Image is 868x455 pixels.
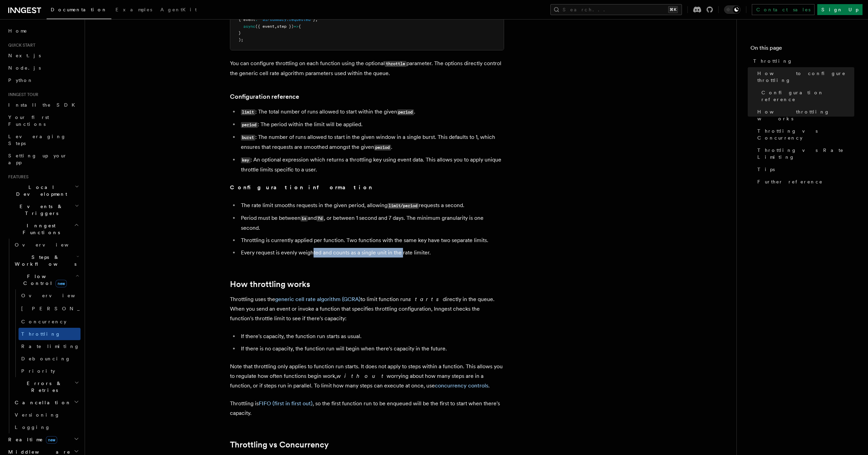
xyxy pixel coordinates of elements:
span: Python [8,77,33,83]
a: Overview [12,239,81,251]
button: Search...⌘K [550,4,682,15]
span: Features [5,174,28,180]
button: Toggle dark mode [724,5,741,14]
span: => [294,24,298,29]
span: Events & Triggers [5,203,75,217]
span: Quick start [5,43,35,48]
a: Rate limiting [19,340,81,352]
span: async [243,24,255,29]
code: throttle [385,61,406,67]
p: Throttling uses the to limit function run directly in the queue. When you send an event or invoke... [230,295,504,323]
span: { event [239,17,255,22]
span: Inngest Functions [5,222,74,236]
h4: On this page [750,44,854,55]
span: How to configure throttling [757,70,854,84]
span: Realtime [5,436,57,443]
a: Tips [755,163,854,176]
span: AgentKit [160,7,197,12]
button: Cancellation [12,396,81,409]
li: If there's capacity, the function run starts as usual. [239,332,504,341]
kbd: ⌘K [668,6,678,13]
span: Your first Functions [8,115,49,127]
a: How throttling works [755,106,854,125]
a: Further reference [755,176,854,188]
span: ); [239,37,243,42]
button: Realtimenew [5,433,81,446]
span: Steps & Workflows [12,254,76,267]
span: Configuration reference [761,89,854,103]
span: Tips [757,166,775,173]
a: Leveraging Steps [5,130,81,149]
a: generic cell rate algorithm (GCRA) [275,296,360,302]
li: : The number of runs allowed to start in the given window in a single burst. This defaults to 1, ... [239,132,504,152]
span: { [298,24,301,29]
span: } [239,31,241,35]
span: Overview [21,293,92,298]
a: Throttling [19,328,81,340]
span: Setting up your app [8,153,67,165]
span: , [274,24,277,29]
span: Inngest tour [5,92,38,97]
button: Steps & Workflows [12,251,81,270]
a: How throttling works [230,279,310,289]
span: Examples [115,7,152,12]
a: Next.js [5,49,81,62]
span: } [313,17,315,22]
span: "ai/summary.requested" [260,17,313,22]
span: Flow Control [12,273,75,287]
a: Concurrency [19,315,81,328]
li: : The period within the limit will be applied. [239,120,504,130]
span: Concurrency [21,319,66,324]
span: new [46,436,57,444]
a: Documentation [47,2,111,19]
code: 7d [317,216,324,221]
a: Contact sales [752,4,815,15]
span: Debouncing [21,356,71,361]
p: Throttling is , so the first function run to be enqueued will be the first to start when there's ... [230,399,504,418]
span: Node.js [8,65,41,71]
code: limit [241,109,255,115]
a: Node.js [5,62,81,74]
li: : The total number of runs allowed to start within the given . [239,107,504,117]
code: 1s [301,216,308,221]
span: Rate limiting [21,344,80,349]
a: Logging [12,421,81,433]
button: Errors & Retries [12,377,81,396]
a: FIFO (first in first out) [259,400,313,407]
li: If there is no capacity, the function run will begin when there's capacity in the future. [239,344,504,354]
p: You can configure throttling on each function using the optional parameter. The options directly ... [230,59,504,78]
a: Debouncing [19,352,81,365]
code: limit/period [388,203,419,209]
li: Period must be between and , or between 1 second and 7 days. The minimum granularity is one second. [239,213,504,233]
li: Throttling is currently applied per function. Two functions with the same key have two separate l... [239,236,504,245]
li: : An optional expression which returns a throttling key using event data. This allows you to appl... [239,155,504,175]
button: Local Development [5,181,81,200]
a: Throttling vs Concurrency [755,125,854,144]
code: key [241,157,250,163]
span: Errors & Retries [12,380,74,394]
strong: Configuration information [230,184,372,191]
a: Versioning [12,409,81,421]
span: Leveraging Steps [8,134,66,146]
code: period [397,109,414,115]
li: Every request is evenly weighted and counts as a single unit in the rate limiter. [239,248,504,258]
span: : [255,17,258,22]
span: Versioning [15,412,60,418]
div: Inngest Functions [5,239,81,433]
span: Further reference [757,178,823,185]
span: Cancellation [12,399,71,406]
span: How throttling works [757,108,854,122]
a: Overview [19,289,81,302]
span: ({ event [255,24,274,29]
span: , [315,17,318,22]
span: Throttling [21,331,61,337]
a: Home [5,25,81,37]
span: Logging [15,424,50,430]
li: The rate limit smooths requests in the given period, allowing requests a second. [239,201,504,211]
button: Flow Controlnew [12,270,81,289]
div: Flow Controlnew [12,289,81,377]
button: Events & Triggers [5,200,81,219]
em: without [337,373,387,379]
span: new [56,280,67,287]
span: Throttling vs Rate Limiting [757,147,854,160]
